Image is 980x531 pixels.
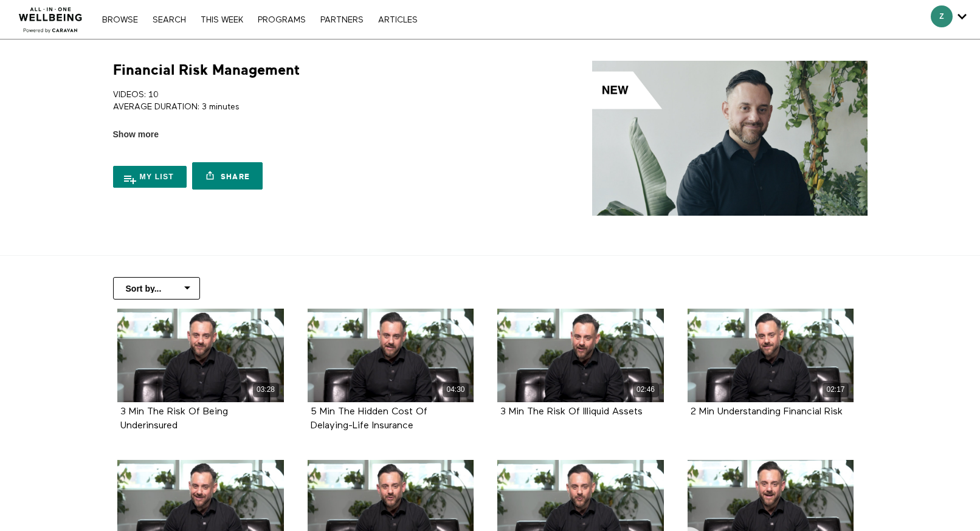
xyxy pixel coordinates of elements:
[192,162,263,190] a: Share
[691,407,843,416] a: 2 Min Understanding Financial Risk
[500,407,643,417] strong: 3 Min The Risk Of Illiquid Assets
[500,407,643,416] a: 3 Min The Risk Of Illiquid Assets
[117,309,284,402] a: 3 Min The Risk Of Being Underinsured 03:28
[497,309,664,402] a: 3 Min The Risk Of Illiquid Assets 02:46
[252,16,312,24] a: PROGRAMS
[147,16,192,24] a: Search
[633,383,659,397] div: 02:46
[96,16,144,24] a: Browse
[113,128,159,141] span: Show more
[253,383,279,397] div: 03:28
[691,407,843,417] strong: 2 Min Understanding Financial Risk
[311,407,427,430] a: 5 Min The Hidden Cost Of Delaying-Life Insurance
[113,89,486,114] p: VIDEOS: 10 AVERAGE DURATION: 3 minutes
[372,16,424,24] a: ARTICLES
[443,383,469,397] div: 04:30
[688,309,854,402] a: 2 Min Understanding Financial Risk 02:17
[96,13,423,26] nav: Primary
[314,16,370,24] a: PARTNERS
[308,309,474,402] a: 5 Min The Hidden Cost Of Delaying-Life Insurance 04:30
[120,407,228,430] a: 3 Min The Risk Of Being Underinsured
[195,16,249,24] a: THIS WEEK
[113,166,187,188] button: My list
[592,61,868,216] img: Financial Risk Management
[113,61,300,80] h1: Financial Risk Management
[823,383,849,397] div: 02:17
